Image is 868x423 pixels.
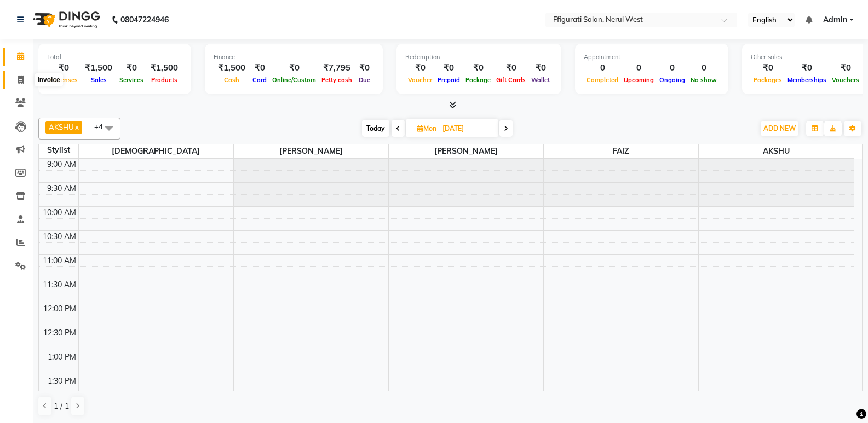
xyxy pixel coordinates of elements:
[389,144,543,158] span: [PERSON_NAME]
[829,62,862,74] div: ₹0
[544,144,698,158] span: FAIZ
[269,62,319,74] div: ₹0
[785,62,829,74] div: ₹0
[45,183,78,194] div: 9:30 AM
[621,76,657,84] span: Upcoming
[41,255,78,266] div: 11:00 AM
[435,62,463,74] div: ₹0
[657,62,688,74] div: 0
[405,62,435,74] div: ₹0
[584,53,720,62] div: Appointment
[688,76,720,84] span: No show
[41,327,78,339] div: 12:30 PM
[117,62,146,74] div: ₹0
[493,62,528,74] div: ₹0
[214,53,374,62] div: Finance
[356,76,373,84] span: Due
[355,62,374,74] div: ₹0
[785,76,829,84] span: Memberships
[35,73,62,86] div: Invoice
[88,76,110,84] span: Sales
[657,76,688,84] span: Ongoing
[74,123,79,131] a: x
[463,62,493,74] div: ₹0
[39,144,78,156] div: Stylist
[621,62,657,74] div: 0
[41,231,78,242] div: 10:30 AM
[250,62,269,74] div: ₹0
[319,76,355,84] span: Petty cash
[214,62,250,74] div: ₹1,500
[47,53,182,62] div: Total
[405,76,435,84] span: Voucher
[362,120,389,137] span: Today
[751,76,785,84] span: Packages
[823,14,847,26] span: Admin
[584,76,621,84] span: Completed
[751,62,785,74] div: ₹0
[435,76,463,84] span: Prepaid
[41,279,78,291] div: 11:30 AM
[79,144,233,158] span: [DEMOGRAPHIC_DATA]
[493,76,528,84] span: Gift Cards
[584,62,621,74] div: 0
[45,159,78,170] div: 9:00 AM
[761,121,798,136] button: ADD NEW
[49,123,74,131] span: AKSHU
[41,207,78,218] div: 10:00 AM
[47,62,81,74] div: ₹0
[221,76,242,84] span: Cash
[146,62,182,74] div: ₹1,500
[148,76,180,84] span: Products
[94,122,111,131] span: +4
[415,124,439,132] span: Mon
[117,76,146,84] span: Services
[250,76,269,84] span: Card
[763,124,796,132] span: ADD NEW
[28,4,103,35] img: logo
[319,62,355,74] div: ₹7,795
[54,401,69,412] span: 1 / 1
[528,76,553,84] span: Wallet
[234,144,388,158] span: [PERSON_NAME]
[528,62,553,74] div: ₹0
[699,144,854,158] span: AKSHU
[439,120,494,137] input: 2025-09-01
[405,53,553,62] div: Redemption
[45,375,78,387] div: 1:30 PM
[41,303,78,315] div: 12:00 PM
[120,4,169,35] b: 08047224946
[463,76,493,84] span: Package
[829,76,862,84] span: Vouchers
[269,76,319,84] span: Online/Custom
[688,62,720,74] div: 0
[45,351,78,363] div: 1:00 PM
[81,62,117,74] div: ₹1,500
